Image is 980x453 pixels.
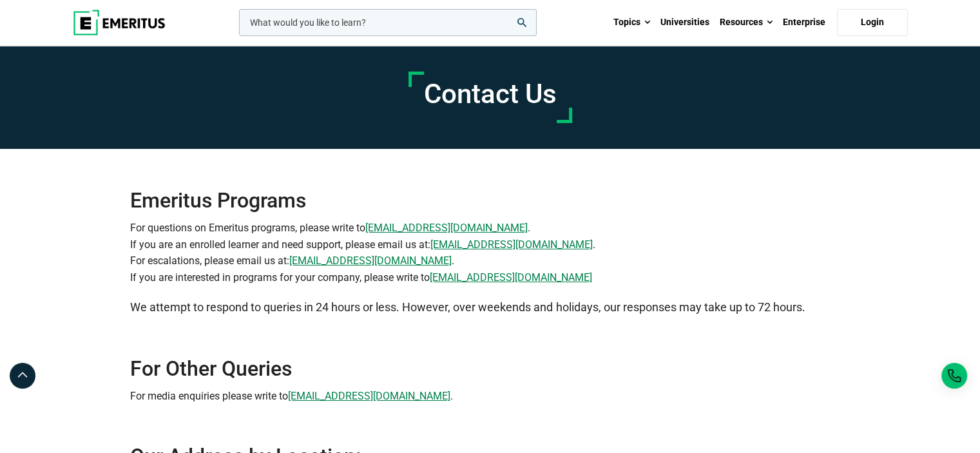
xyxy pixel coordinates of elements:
a: [EMAIL_ADDRESS][DOMAIN_NAME] [288,388,450,405]
a: Login [837,9,908,36]
a: [EMAIL_ADDRESS][DOMAIN_NAME] [289,253,452,269]
h2: Emeritus Programs [130,149,850,213]
h1: Contact Us [424,78,557,110]
a: [EMAIL_ADDRESS][DOMAIN_NAME] [430,269,592,286]
p: For media enquiries please write to . [130,388,850,405]
a: [EMAIL_ADDRESS][DOMAIN_NAME] [430,236,593,253]
p: We attempt to respond to queries in 24 hours or less. However, over weekends and holidays, our re... [130,298,850,317]
p: For questions on Emeritus programs, please write to . If you are an enrolled learner and need sup... [130,220,850,285]
input: woocommerce-product-search-field-0 [239,9,537,36]
a: [EMAIL_ADDRESS][DOMAIN_NAME] [365,220,528,236]
h2: For Other Queries [130,356,850,381]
